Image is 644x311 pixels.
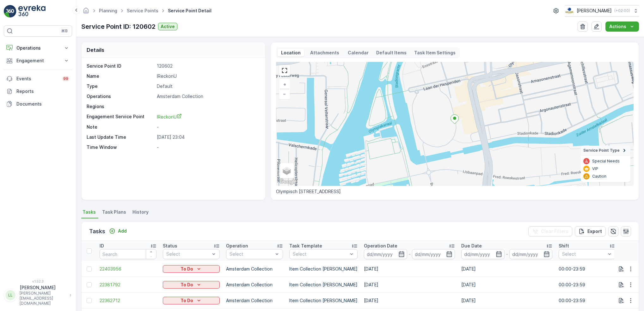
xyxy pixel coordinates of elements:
[163,243,177,249] p: Status
[587,228,602,235] p: Export
[565,5,639,16] button: [PERSON_NAME](+02:00)
[414,50,456,56] p: Task Item Settings
[87,63,154,69] p: Service Point ID
[100,243,104,249] p: ID
[562,251,606,257] p: Select
[4,42,72,54] button: Operations
[458,293,555,308] td: [DATE]
[20,284,66,291] p: [PERSON_NAME]
[348,50,369,56] p: Calendar
[61,28,68,34] p: ⌘B
[157,114,182,119] span: IReckonU
[280,164,294,178] a: Layers
[226,266,283,272] p: Amsterdam Collection
[592,174,606,179] p: Caution
[20,291,66,306] p: [PERSON_NAME][EMAIL_ADDRESS][DOMAIN_NAME]
[63,76,68,81] p: 99
[559,266,616,272] p: 00:00-23:59
[609,23,626,30] p: Actions
[458,261,555,277] td: [DATE]
[280,66,289,75] a: View Fullscreen
[18,5,46,18] img: logo_light-DOdMpM7g.png
[289,297,358,304] p: Item Collection [PERSON_NAME]
[592,159,620,164] p: Special Needs
[157,83,258,89] p: Default
[118,228,127,234] p: Add
[559,282,616,288] p: 00:00-23:59
[583,148,620,153] span: Service Point Type
[276,188,634,195] p: Olympisch [STREET_ADDRESS]
[565,7,574,14] img: basis-logo_rgb2x.png
[16,88,70,95] p: Reports
[364,249,407,259] input: dd/mm/yyyy
[376,50,407,56] p: Default Items
[100,266,156,272] a: 22403956
[5,290,15,300] div: LL
[559,297,616,304] p: 00:00-23:59
[458,277,555,293] td: [DATE]
[163,265,220,273] button: To Do
[87,124,154,130] p: Note
[361,277,458,293] td: [DATE]
[361,261,458,277] td: [DATE]
[614,8,630,13] p: ( +02:00 )
[100,297,156,304] a: 22362712
[167,8,213,14] span: Service Point Detail
[577,8,612,14] p: [PERSON_NAME]
[87,83,154,89] p: Type
[226,243,248,249] p: Operation
[181,282,193,288] p: To Do
[166,251,210,257] p: Select
[278,178,298,186] img: Google
[87,73,154,79] p: Name
[157,144,258,150] p: -
[100,249,156,259] input: Search
[559,243,569,249] p: Shift
[163,281,220,289] button: To Do
[100,282,156,288] a: 22381792
[4,98,72,110] a: Documents
[509,249,553,259] input: dd/mm/yyyy
[280,80,289,89] a: Zoom In
[161,23,175,30] p: Active
[226,282,283,288] p: Amsterdam Collection
[581,146,630,155] summary: Service Point Type
[541,228,568,235] p: Clear Filters
[4,85,72,98] a: Reports
[163,297,220,304] button: To Do
[506,250,508,258] p: -
[127,8,158,13] a: Service Points
[107,227,129,235] button: Add
[157,93,258,100] p: Amsterdam Collection
[283,82,286,87] span: +
[16,45,59,51] p: Operations
[87,103,154,110] p: Regions
[87,46,104,54] p: Details
[283,91,286,96] span: −
[461,243,482,249] p: Due Date
[226,297,283,304] p: Amsterdam Collection
[81,22,156,31] p: Service Point ID: 120602
[87,282,92,287] div: Toggle Row Selected
[4,5,16,18] img: logo
[280,50,302,56] p: Location
[157,63,258,69] p: 120602
[289,243,322,249] p: Task Template
[157,113,258,120] a: IReckonU
[16,58,59,64] p: Engagement
[16,101,70,107] p: Documents
[605,21,639,32] button: Actions
[528,226,572,236] button: Clear Filters
[102,209,126,215] span: Task Plans
[87,113,154,120] p: Engagement Service Point
[278,178,298,186] a: Open this area in Google Maps (opens a new window)
[87,93,154,100] p: Operations
[4,72,72,85] a: Events99
[4,54,72,67] button: Engagement
[293,251,348,257] p: Select
[230,251,273,257] p: Select
[412,249,455,259] input: dd/mm/yyyy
